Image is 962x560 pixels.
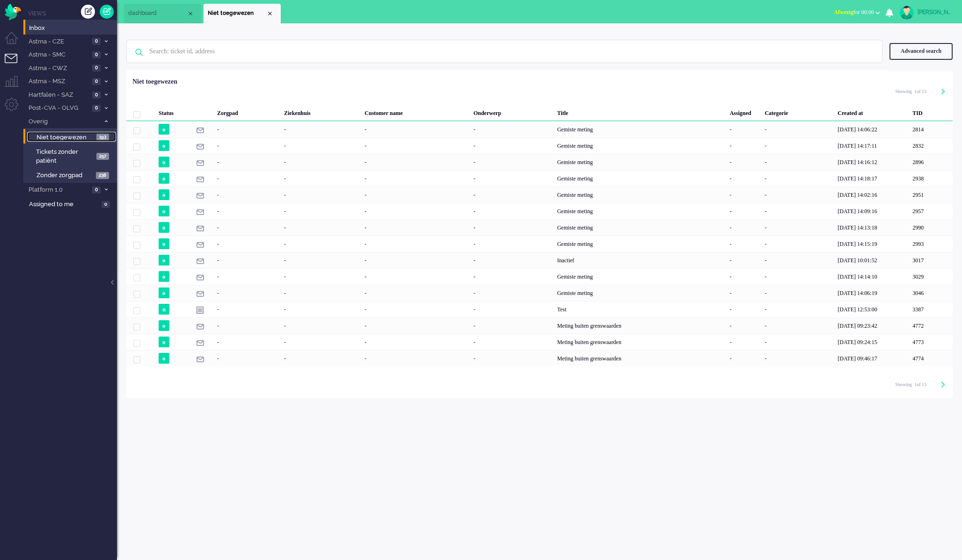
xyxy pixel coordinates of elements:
div: [DATE] 14:02:16 [834,187,909,203]
span: 0 [92,105,101,112]
div: - [726,170,761,187]
img: ic_e-mail_grey.svg [196,257,204,265]
input: Page [912,88,917,95]
img: flow_omnibird.svg [5,4,21,20]
span: Afwezig [834,9,853,15]
div: 3387 [126,301,953,317]
span: Hartfalen - SAZ [27,91,89,100]
div: Next [941,87,946,97]
span: o [159,157,169,167]
div: - [726,187,761,203]
div: Pagination [896,377,946,391]
a: [PERSON_NAME] [898,6,953,20]
div: - [761,334,834,350]
div: [DATE] 14:13:18 [834,219,909,236]
div: - [214,268,281,285]
div: 3387 [909,301,953,317]
span: n [159,304,169,315]
span: Zonder zorgpad [36,171,94,180]
span: o [159,173,169,184]
div: - [281,170,361,187]
li: Admin menu [5,98,26,119]
div: - [761,137,834,154]
img: ic-search-icon.svg [127,40,151,65]
span: 0 [92,187,101,194]
div: - [761,301,834,317]
li: Supervisor menu [5,76,26,97]
div: Inactief [554,252,727,268]
a: Quick Ticket [100,5,114,19]
span: o [159,255,169,266]
div: Gemiste meting [554,268,727,285]
div: - [470,187,554,203]
div: [PERSON_NAME] [918,7,953,17]
div: 2896 [909,154,953,170]
div: - [470,170,554,187]
div: - [361,236,470,252]
div: 4772 [909,317,953,334]
div: - [214,203,281,219]
div: Niet toegewezen [132,77,177,86]
div: Pagination [896,84,946,98]
span: o [159,238,169,249]
div: - [726,268,761,285]
div: - [281,236,361,252]
span: Inbox [29,24,117,33]
div: 2990 [909,219,953,236]
div: - [761,317,834,334]
div: [DATE] 14:06:19 [834,285,909,301]
div: - [214,170,281,187]
img: ic_e-mail_grey.svg [196,192,204,200]
span: 257 [96,153,109,160]
div: - [281,350,361,366]
div: - [281,268,361,285]
div: Close tab [187,10,194,17]
li: Tickets menu [5,54,26,75]
div: - [281,252,361,268]
div: - [726,137,761,154]
span: o [159,353,169,364]
span: o [159,287,169,298]
div: - [214,154,281,170]
div: 4774 [909,350,953,366]
div: - [361,121,470,137]
div: - [726,154,761,170]
a: Zonder zorgpad 238 [27,170,116,180]
div: 4774 [126,350,953,366]
div: Meting buiten grenswaarden [554,350,727,366]
span: o [159,206,169,216]
div: Create ticket [81,5,95,19]
div: Assigned [726,102,761,121]
div: - [761,252,834,268]
div: - [761,170,834,187]
div: Meting buiten grenswaarden [554,334,727,350]
span: Post-CVA - OLVG [27,104,89,113]
span: o [159,271,169,282]
div: - [470,236,554,252]
span: o [159,124,169,135]
div: 4773 [126,334,953,350]
div: 3017 [126,252,953,268]
div: [DATE] 14:09:16 [834,203,909,219]
div: [DATE] 14:06:22 [834,121,909,137]
div: - [726,317,761,334]
div: - [470,350,554,366]
div: - [726,285,761,301]
div: - [726,219,761,236]
div: - [470,137,554,154]
div: Test [554,301,727,317]
span: 0 [92,65,101,72]
div: - [281,154,361,170]
div: - [361,137,470,154]
div: - [761,203,834,219]
div: 2957 [126,203,953,219]
li: Dashboard [124,4,201,23]
img: ic_e-mail_grey.svg [196,224,204,232]
div: 4772 [126,317,953,334]
img: ic_e-mail_grey.svg [196,175,204,183]
div: - [361,170,470,187]
div: - [470,268,554,285]
div: [DATE] 09:24:15 [834,334,909,350]
div: - [281,137,361,154]
div: - [761,236,834,252]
